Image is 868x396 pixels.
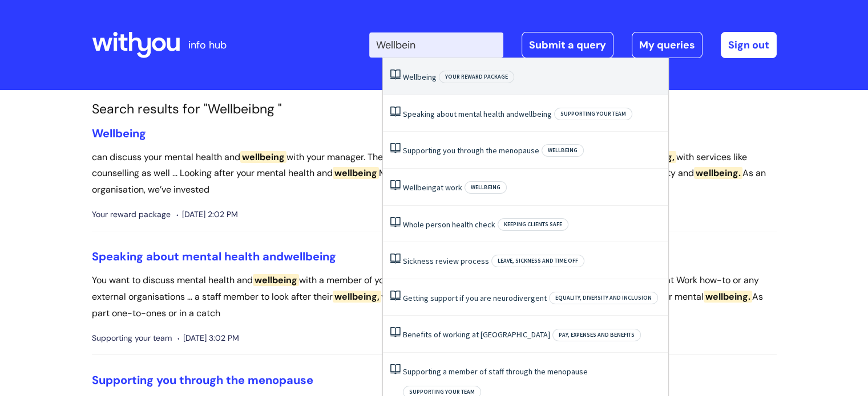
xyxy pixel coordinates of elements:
[92,126,146,141] a: Wellbeing
[92,272,777,321] p: You want to discuss mental health and with a member of your team Talking ... discussed. Signpost ...
[92,207,171,222] span: Your reward package
[542,144,584,157] span: Wellbeing
[403,182,462,193] a: Wellbeingat work
[465,181,507,194] span: Wellbeing
[403,182,437,193] span: Wellbeing
[403,219,495,230] a: Whole person health check
[333,291,381,303] span: wellbeing,
[522,32,613,58] a: Submit a query
[554,108,632,120] span: Supporting your team
[721,32,777,58] a: Sign out
[240,151,286,163] span: wellbeing
[92,101,777,117] h1: Search results for "Wellbeibng "
[92,149,777,198] p: can discuss your mental health and with your manager. They can help you ... support regarding you...
[549,292,658,304] span: Equality, Diversity and Inclusion
[694,167,742,179] span: wellbeing.
[403,145,539,156] a: Supporting you through the menopause
[92,373,313,387] a: Supporting you through the menopause
[704,291,752,303] span: wellbeing.
[632,32,703,58] a: My queries
[188,36,227,54] p: info hub
[439,71,514,83] span: Your reward package
[333,167,379,179] span: wellbeing
[369,32,503,58] input: Search
[284,249,336,264] span: wellbeing
[491,255,584,267] span: Leave, sickness and time off
[403,366,588,377] a: Supporting a member of staff through the menopause
[369,32,777,58] div: | -
[403,256,489,266] a: Sickness review process
[177,331,239,345] span: [DATE] 3:02 PM
[92,331,172,345] span: Supporting your team
[403,109,552,119] a: Speaking about mental health andwellbeing
[253,274,299,286] span: wellbeing
[176,207,238,222] span: [DATE] 2:02 PM
[403,72,437,82] a: Wellbeing
[552,329,641,341] span: Pay, expenses and benefits
[403,329,550,340] a: Benefits of working at [GEOGRAPHIC_DATA]
[498,218,568,231] span: Keeping clients safe
[519,109,552,119] span: wellbeing
[403,293,547,303] a: Getting support if you are neurodivergent
[92,249,336,264] a: Speaking about mental health andwellbeing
